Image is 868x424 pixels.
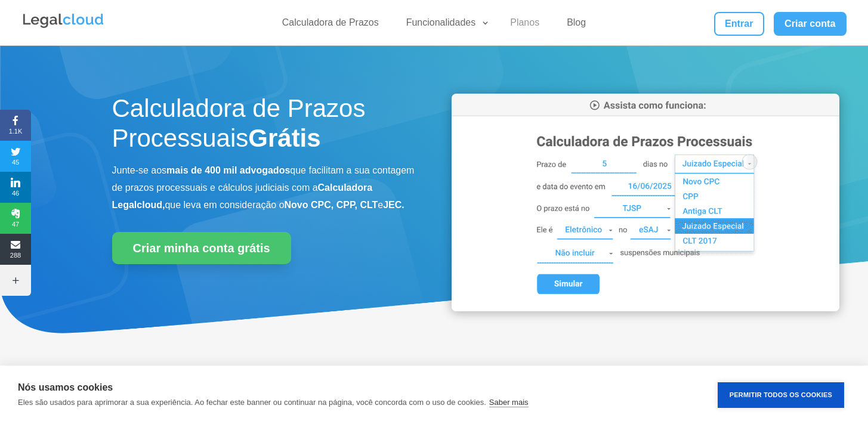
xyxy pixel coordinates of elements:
img: Legalcloud Logo [21,12,105,30]
b: Calculadora Legalcloud, [112,182,373,210]
b: mais de 400 mil advogados [166,165,290,175]
a: Calculadora de Prazos [275,17,386,34]
p: Eles são usados para aprimorar a sua experiência. Ao fechar este banner ou continuar na página, v... [18,398,486,407]
a: Entrar [714,12,764,36]
a: Funcionalidades [399,17,490,34]
strong: Grátis [248,124,320,152]
button: Permitir Todos os Cookies [718,382,844,408]
a: Calculadora de Prazos Processuais da Legalcloud [452,303,839,313]
a: Saber mais [489,398,529,407]
b: Novo CPC, CPP, CLT [285,200,378,210]
a: Criar minha conta grátis [112,232,291,264]
strong: Nós usamos cookies [18,382,113,392]
b: JEC. [383,200,404,210]
p: Junte-se aos que facilitam a sua contagem de prazos processuais e cálculos judiciais com a que le... [112,162,416,213]
a: Logo da Legalcloud [21,21,105,32]
a: Criar conta [774,12,847,36]
img: Calculadora de Prazos Processuais da Legalcloud [452,94,839,311]
h1: Calculadora de Prazos Processuais [112,94,416,160]
a: Planos [503,17,546,34]
a: Blog [560,17,593,34]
